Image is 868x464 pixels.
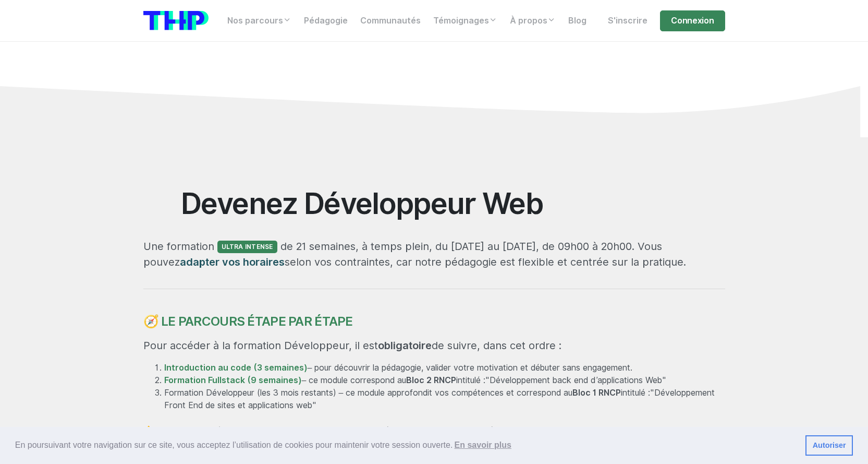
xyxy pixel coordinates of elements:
span: En poursuivant votre navigation sur ce site, vous acceptez l’utilisation de cookies pour mainteni... [15,437,797,453]
a: Formation Fullstack (9 semaines) [164,375,302,385]
p: Pour accéder à la formation Développeur, il est de suivre, dans cet ordre : [143,338,725,353]
span: adapter vos horaires [180,256,285,268]
p: ⚠️ Il n'est de rejoindre directement la formation Développeur sans avoir validé la formation Full... [143,424,725,437]
strong: Bloc 2 RNCP [406,375,456,385]
li: – pour découvrir la pédagogie, valider votre motivation et débuter sans engagement. [164,362,725,374]
strong: pas possible [181,425,233,435]
em: "Développement Front End de sites et applications web" [164,388,715,410]
a: Introduction au code (3 semaines) [164,363,308,373]
li: Formation Développeur (les 3 mois restants) – ce module approfondit vos compétences et correspond... [164,387,725,412]
a: Témoignages [427,10,504,31]
h2: Devenez Développeur Web [181,187,688,220]
img: logo [143,11,209,30]
a: Blog [562,10,593,31]
em: "Développement back end d’applications Web" [485,375,666,385]
a: dismiss cookie message [805,435,853,456]
a: Connexion [660,10,725,31]
a: À propos [504,10,562,31]
a: learn more about cookies [453,437,513,453]
a: S'inscrire [602,10,654,31]
a: Nos parcours [221,10,298,31]
strong: Bloc 1 RNCP [572,388,621,398]
strong: obligatoire [378,339,432,352]
li: – ce module correspond au intitulé : [164,374,725,387]
span: ultra intense [217,241,277,253]
h4: 🧭 Le parcours étape par étape [143,314,725,329]
a: Pédagogie [298,10,354,31]
a: Communautés [354,10,427,31]
p: Une formation de 21 semaines, à temps plein, du [DATE] au [DATE], de 09h00 à 20h00. Vous pouvez s... [143,239,725,270]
